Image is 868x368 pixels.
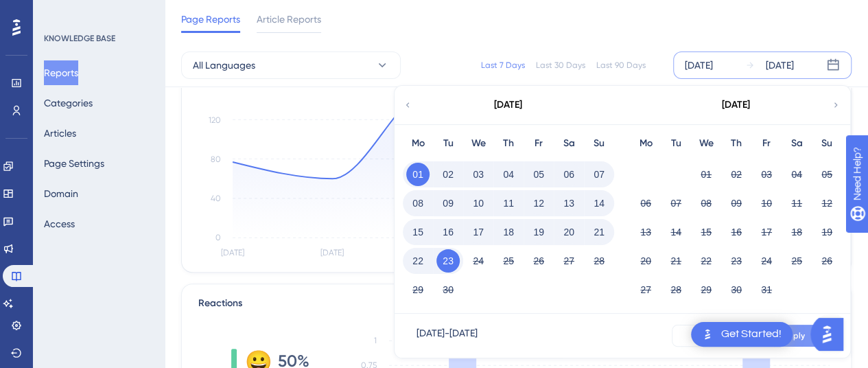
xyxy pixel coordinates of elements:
button: 18 [497,220,520,244]
button: 20 [634,249,657,273]
button: 08 [406,192,430,215]
tspan: 80 [211,154,221,164]
button: 24 [755,249,778,273]
button: 03 [755,163,778,186]
button: 18 [785,220,808,244]
div: Last 30 Days [536,60,585,71]
button: 23 [725,249,748,273]
button: 09 [436,192,460,215]
tspan: [DATE] [221,248,244,257]
button: 12 [527,192,550,215]
iframe: UserGuiding AI Assistant Launcher [810,314,852,355]
div: We [463,135,493,152]
div: Su [584,135,614,152]
button: 29 [694,278,718,301]
button: 01 [406,163,430,186]
button: 05 [527,163,550,186]
button: Articles [44,121,76,146]
span: Article Reports [257,11,321,27]
button: 26 [815,249,838,273]
button: 21 [664,249,688,273]
div: Th [721,135,751,152]
div: [DATE] - [DATE] [417,325,478,347]
button: 25 [497,249,520,273]
div: [DATE] [685,57,713,73]
button: 20 [557,220,580,244]
div: Reactions [198,295,834,312]
button: 23 [436,249,460,273]
button: 13 [557,192,580,215]
button: 04 [497,163,520,186]
button: 15 [406,220,430,244]
button: Reports [44,60,78,85]
div: We [691,135,721,152]
button: 22 [694,249,718,273]
button: 31 [755,278,778,301]
tspan: [DATE] [320,248,344,257]
button: 24 [467,249,490,273]
button: Cancel [672,325,745,347]
tspan: 1 [374,336,377,345]
div: [DATE] [722,97,750,113]
div: Last 7 Days [481,60,525,71]
tspan: 120 [209,115,221,125]
button: 02 [725,163,748,186]
tspan: 160 [209,79,221,89]
button: 19 [527,220,550,244]
button: 25 [785,249,808,273]
button: 08 [694,192,718,215]
button: 29 [406,278,430,301]
button: 30 [436,278,460,301]
div: Sa [554,135,584,152]
div: Mo [403,135,433,152]
span: Apply [782,330,805,341]
button: Apply [759,325,828,347]
div: KNOWLEDGE BASE [44,33,115,44]
button: 16 [436,220,460,244]
button: 10 [467,192,490,215]
button: 05 [815,163,838,186]
button: Page Settings [44,151,104,176]
div: Mo [631,135,661,152]
div: Open Get Started! checklist [691,322,793,347]
tspan: 0 [215,233,221,242]
button: 30 [725,278,748,301]
button: 03 [467,163,490,186]
button: 21 [587,220,611,244]
img: launcher-image-alternative-text [699,326,716,343]
button: 02 [436,163,460,186]
button: 28 [587,249,611,273]
button: 04 [785,163,808,186]
button: 26 [527,249,550,273]
button: Access [44,211,75,236]
div: Su [812,135,842,152]
button: 06 [634,192,657,215]
button: 17 [755,220,778,244]
button: 12 [815,192,838,215]
button: 14 [587,192,611,215]
button: All Languages [181,51,401,79]
button: 11 [497,192,520,215]
button: 16 [725,220,748,244]
button: 07 [664,192,688,215]
button: 22 [406,249,430,273]
button: 01 [694,163,718,186]
div: Fr [751,135,782,152]
div: Get Started! [721,327,782,342]
button: 10 [755,192,778,215]
button: 14 [664,220,688,244]
button: 17 [467,220,490,244]
div: Tu [433,135,463,152]
button: 11 [785,192,808,215]
span: Page Reports [181,11,240,27]
tspan: 40 [211,194,221,203]
button: 09 [725,192,748,215]
span: Need Help? [32,3,86,20]
div: Last 90 Days [596,60,646,71]
button: 27 [557,249,580,273]
button: 06 [557,163,580,186]
span: All Languages [193,57,255,73]
div: [DATE] [766,57,794,73]
button: 13 [634,220,657,244]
